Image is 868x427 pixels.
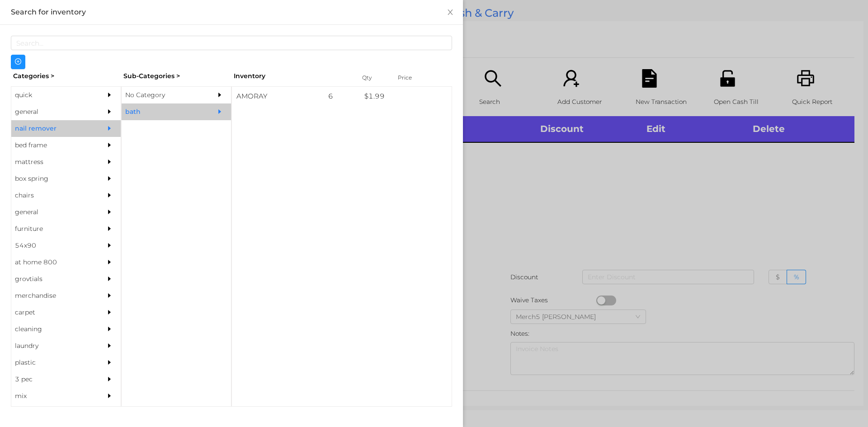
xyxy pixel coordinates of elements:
[232,87,324,106] div: AMORAY
[106,292,113,299] i: icon: caret-right
[11,137,94,154] div: bed frame
[11,338,94,354] div: laundry
[11,154,94,170] div: mattress
[324,87,360,106] div: 6
[106,108,113,115] i: icon: caret-right
[106,376,113,382] i: icon: caret-right
[11,221,94,237] div: furniture
[106,142,113,148] i: icon: caret-right
[447,9,454,16] i: icon: close
[11,371,94,388] div: 3 pec
[106,209,113,215] i: icon: caret-right
[360,71,387,84] div: Qty
[360,87,452,106] div: $ 1.99
[106,309,113,315] i: icon: caret-right
[106,359,113,366] i: icon: caret-right
[11,321,94,338] div: cleaning
[11,287,94,304] div: merchandise
[11,354,94,371] div: plastic
[11,204,94,221] div: general
[122,87,204,103] div: No Category
[106,276,113,282] i: icon: caret-right
[11,187,94,204] div: chairs
[106,343,113,349] i: icon: caret-right
[11,87,94,103] div: quick
[106,192,113,198] i: icon: caret-right
[234,71,351,81] div: Inventory
[106,159,113,165] i: icon: caret-right
[106,326,113,332] i: icon: caret-right
[106,242,113,249] i: icon: caret-right
[106,92,113,98] i: icon: caret-right
[217,92,223,98] i: icon: caret-right
[396,71,432,84] div: Price
[11,55,25,69] button: icon: plus-circle
[11,69,121,83] div: Categories >
[11,254,94,271] div: at home 800
[11,271,94,287] div: grovtials
[122,103,204,120] div: bath
[11,36,452,50] input: Search...
[11,103,94,120] div: general
[106,225,113,232] i: icon: caret-right
[11,304,94,321] div: carpet
[106,125,113,131] i: icon: caret-right
[11,170,94,187] div: box spring
[11,388,94,404] div: mix
[11,237,94,254] div: 54x90
[121,69,231,83] div: Sub-Categories >
[11,7,452,17] div: Search for inventory
[106,259,113,265] i: icon: caret-right
[217,108,223,115] i: icon: caret-right
[11,404,94,421] div: appliances
[106,393,113,399] i: icon: caret-right
[11,120,94,137] div: nail remover
[106,175,113,182] i: icon: caret-right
